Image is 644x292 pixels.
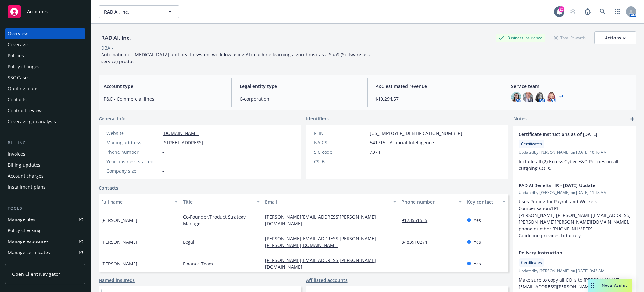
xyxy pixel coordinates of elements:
[162,158,164,165] span: -
[8,214,35,225] div: Manage files
[588,279,596,292] div: Drag to move
[5,225,85,236] a: Policy checking
[306,115,329,122] span: Identifiers
[5,258,85,269] a: Manage claims
[8,117,56,127] div: Coverage gap analysis
[99,277,135,284] a: Named insureds
[104,8,160,15] span: RAD AI, Inc.
[370,130,462,137] span: [US_EMPLOYER_IDENTIFICATION_NUMBER]
[399,194,465,209] button: Phone number
[314,149,367,155] div: SIC code
[546,92,556,102] img: photo
[8,84,38,94] div: Quoting plans
[8,236,49,247] div: Manage exposures
[8,182,46,192] div: Installment plans
[263,194,399,209] button: Email
[594,31,636,44] button: Actions
[101,217,137,224] span: [PERSON_NAME]
[8,225,40,236] div: Policy checking
[5,171,85,181] a: Account charges
[101,51,373,64] span: Automation of [MEDICAL_DATA] and health system workflow using AI (machine learning algorithms), a...
[8,39,28,50] div: Coverage
[5,95,85,105] a: Contacts
[5,28,85,39] a: Overview
[605,32,626,44] div: Actions
[8,258,40,269] div: Manage claims
[314,130,367,137] div: FEIN
[99,34,134,42] div: RAD AI, Inc.
[314,158,367,165] div: CSLB
[8,160,40,170] div: Billing updates
[106,158,160,165] div: Year business started
[5,117,85,127] a: Coverage gap analysis
[101,260,137,267] span: [PERSON_NAME]
[5,3,85,21] a: Accounts
[314,139,367,146] div: NAICS
[99,5,179,18] button: RAD AI, Inc.
[5,62,85,72] a: Policy changes
[566,5,579,18] a: Start snowing
[5,205,85,212] div: Tools
[519,131,614,138] span: Certificate Instructions as of [DATE]
[523,92,533,102] img: photo
[519,198,631,239] p: Uses Ripling for Payroll and Workers Compensation/EPL [PERSON_NAME] [PERSON_NAME][EMAIL_ADDRESS][...
[101,44,113,51] div: DBA: -
[5,236,85,247] a: Manage exposures
[5,84,85,94] a: Quoting plans
[370,158,371,165] span: -
[99,115,126,122] span: General info
[596,5,609,18] a: Search
[402,239,433,245] a: 8483910274
[370,149,380,155] span: 7374
[183,239,194,245] span: Legal
[602,283,627,288] span: Nova Assist
[5,39,85,50] a: Coverage
[513,126,636,177] div: Certificate Instructions as of [DATE]CertificatesUpdatedby [PERSON_NAME] on [DATE] 10:10 AMInclud...
[306,277,348,284] a: Affiliated accounts
[519,268,631,274] span: Updated by [PERSON_NAME] on [DATE] 9:42 AM
[265,198,389,205] div: Email
[465,194,508,209] button: Key contact
[511,92,521,102] img: photo
[5,247,85,258] a: Manage certificates
[402,217,433,223] a: 9173551555
[106,130,160,137] div: Website
[5,214,85,225] a: Manage files
[99,185,118,191] a: Contacts
[265,235,376,248] a: [PERSON_NAME][EMAIL_ADDRESS][PERSON_NAME][PERSON_NAME][DOMAIN_NAME]
[474,239,481,245] span: Yes
[375,83,495,90] span: P&C estimated revenue
[496,34,545,42] div: Business Insurance
[8,106,42,116] div: Contract review
[519,158,620,171] span: Include all (2) Excess Cyber E&O Policies on all outgoing COI's.
[519,190,631,196] span: Updated by [PERSON_NAME] on [DATE] 11:18 AM
[513,115,527,123] span: Notes
[521,260,542,265] span: Certificates
[240,95,360,102] span: C-corporation
[628,115,636,123] a: add
[519,182,614,189] span: RAD AI Benefts HR - [DATE] Update
[265,214,376,227] a: [PERSON_NAME][EMAIL_ADDRESS][PERSON_NAME][DOMAIN_NAME]
[370,139,434,146] span: 541715 - Artificial Intelligence
[519,150,631,155] span: Updated by [PERSON_NAME] on [DATE] 10:10 AM
[581,5,594,18] a: Report a Bug
[588,279,632,292] button: Nova Assist
[104,83,224,90] span: Account type
[5,140,85,146] div: Billing
[8,73,30,83] div: SSC Cases
[5,106,85,116] a: Contract review
[5,182,85,192] a: Installment plans
[12,271,60,277] span: Open Client Navigator
[106,167,160,174] div: Company size
[183,198,252,205] div: Title
[8,62,39,72] div: Policy changes
[162,139,203,146] span: [STREET_ADDRESS]
[534,92,545,102] img: photo
[101,198,171,205] div: Full name
[474,217,481,224] span: Yes
[474,260,481,267] span: Yes
[402,261,408,267] a: -
[104,95,224,102] span: P&C - Commercial lines
[106,139,160,146] div: Mailing address
[183,213,260,227] span: Co-Founder/Product Strategy Manager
